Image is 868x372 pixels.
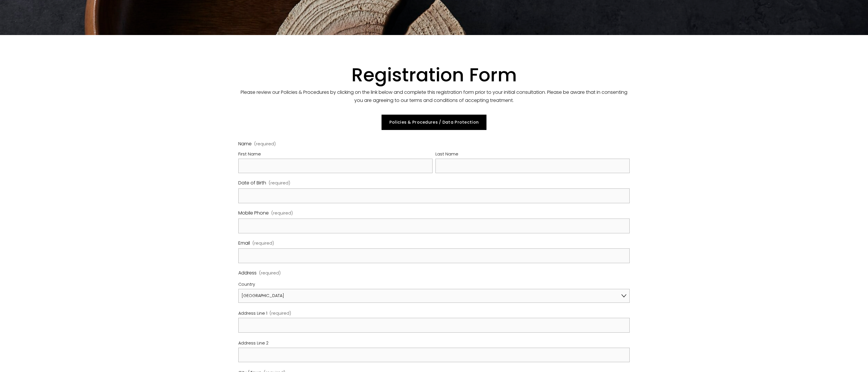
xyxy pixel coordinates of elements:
span: Address [238,269,257,277]
a: Policies & Procedures / Data Protection [382,115,486,130]
input: Address Line 2 [238,348,630,362]
span: (required) [271,210,293,217]
div: Last Name [435,151,630,159]
div: Address Line 2 [238,340,630,348]
select: Country [238,289,630,303]
div: Address Line 1 [238,310,630,318]
span: (required) [253,240,274,247]
div: Country [238,280,630,289]
p: Please review our Policies & Procedures by clicking on the link below and complete this registrat... [238,88,630,105]
span: Date of Birth [238,179,266,187]
span: (required) [259,271,281,275]
h1: Registration Form [238,64,630,87]
span: Email [238,239,250,248]
span: (required) [269,179,290,187]
span: Mobile Phone [238,209,269,217]
input: Address Line 1 [238,318,630,333]
span: Name [238,140,252,148]
span: (required) [270,311,291,315]
div: First Name [238,151,433,159]
span: (required) [254,142,276,146]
